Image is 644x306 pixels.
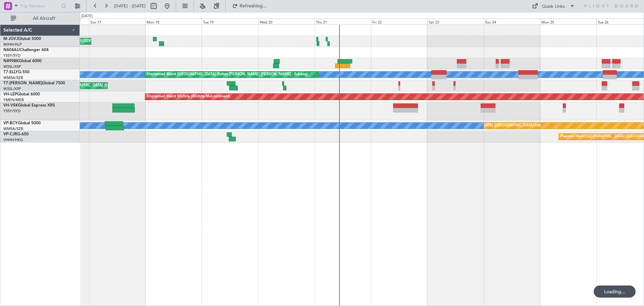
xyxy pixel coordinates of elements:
div: Sun 17 [89,18,145,25]
span: VH-LEP [3,92,17,96]
div: Mon 18 [145,18,202,25]
button: All Aircraft [7,13,73,24]
div: [DATE] [81,13,93,19]
span: [DATE] - [DATE] [114,3,146,9]
div: Fri 22 [371,18,427,25]
div: Wed 20 [258,18,315,25]
a: WSSL/XSP [3,64,21,69]
div: Quick Links [542,3,565,10]
a: VH-LEPGlobal 6000 [3,92,40,96]
div: Planned Maint [GEOGRAPHIC_DATA] (Seletar) [51,36,129,46]
a: VP-BCYGlobal 5000 [3,121,41,125]
a: WMSA/SZB [3,126,23,131]
span: All Aircraft [17,16,71,21]
div: Loading... [594,286,636,298]
a: N8998KGlobal 6000 [3,59,42,63]
div: Thu 21 [315,18,371,25]
span: T7-[PERSON_NAME] [3,81,42,85]
a: N604AUChallenger 604 [3,48,49,52]
div: Unplanned Maint Wichita (Wichita Mid-continent) [147,92,230,102]
a: WMSA/SZB [3,75,23,80]
span: Refreshing... [239,4,267,8]
span: VP-BCY [3,121,18,125]
a: VP-CJRG-650 [3,132,29,136]
a: VHHH/HKG [3,137,23,142]
a: YMEN/MEB [3,97,24,102]
div: Sat 23 [427,18,484,25]
span: T7-ELLY [3,70,18,74]
span: VH-VSK [3,103,18,107]
div: Planned Maint [GEOGRAPHIC_DATA] ([GEOGRAPHIC_DATA] Intl) [429,121,541,131]
a: M-JGVJGlobal 5000 [3,37,41,41]
div: Unplanned Maint [GEOGRAPHIC_DATA] (Sultan [PERSON_NAME] [PERSON_NAME] - Subang) [147,70,308,80]
a: T7-[PERSON_NAME]Global 7500 [3,81,65,85]
span: M-JGVJ [3,37,18,41]
div: Mon 25 [540,18,596,25]
span: VP-CJR [3,132,17,136]
a: WSSL/XSP [3,86,21,91]
button: Quick Links [529,1,578,11]
div: Tue 19 [202,18,258,25]
input: Trip Number [20,1,59,11]
span: N604AU [3,48,20,52]
a: WIHH/HLP [3,42,22,47]
span: N8998K [3,59,19,63]
a: YSSY/SYD [3,108,20,114]
div: Sun 24 [484,18,540,25]
a: YSSY/SYD [3,53,20,58]
a: T7-ELLYG-550 [3,70,30,74]
button: Refreshing... [229,1,269,11]
a: VH-VSKGlobal Express XRS [3,103,55,107]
